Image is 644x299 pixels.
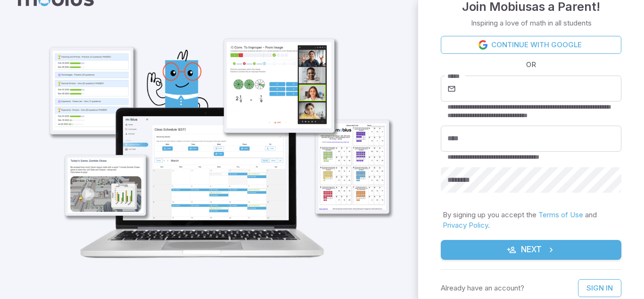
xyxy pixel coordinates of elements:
p: Inspiring a love of math in all students [471,18,592,28]
button: Next [441,240,621,260]
a: Continue with Google [441,36,621,54]
a: Privacy Policy [443,221,488,230]
span: OR [524,60,538,70]
p: Already have an account? [441,283,524,293]
p: By signing up you accept the and . [443,210,619,231]
a: Sign In [578,279,621,297]
a: Terms of Use [538,210,583,219]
